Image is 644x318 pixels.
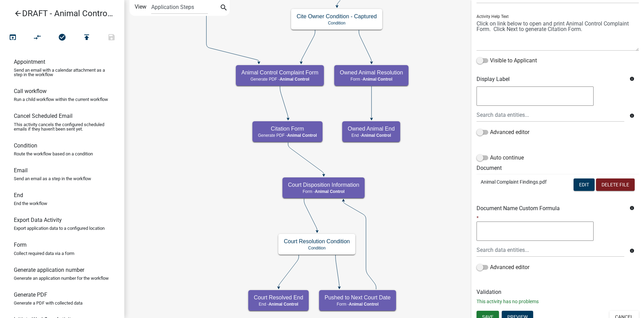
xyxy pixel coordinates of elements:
[340,69,403,76] h5: Owned Animal Resolution
[14,142,37,149] h6: Condition
[241,77,318,82] p: Generate PDF -
[477,298,639,305] p: This activity has no problems
[284,238,350,245] h5: Court Resolution Condition
[220,3,228,13] i: search
[349,302,378,307] span: Animal Control
[99,30,124,45] button: Save
[14,59,45,65] h6: Appointment
[14,251,74,256] p: Collect required data via a form
[0,30,124,47] div: Workflow actions
[361,133,391,138] span: Animal Control
[50,30,75,45] button: No problems
[14,68,110,77] p: Send an email with a calendar attachment as a step in the workflow
[325,294,391,301] h5: Pushed to Next Court Date
[477,128,529,136] label: Advanced editor
[14,152,93,156] p: Route the workflow based on a condition
[288,189,359,194] p: Form -
[218,3,229,14] button: search
[9,33,17,43] i: open_in_browser
[477,243,624,257] input: Search data entities...
[6,6,113,21] a: DRAFT - Animal Control Complaint
[14,267,84,273] h6: Generate application number
[477,108,624,122] input: Search data entities...
[284,246,350,250] p: Condition
[629,206,634,211] i: info
[280,77,309,82] span: Animal Control
[363,77,392,82] span: Animal Control
[340,77,403,82] p: Form -
[629,248,634,253] i: info
[83,33,91,43] i: publish
[287,133,317,138] span: Animal Control
[14,167,28,174] h6: Email
[297,13,377,20] h5: Cite Owner Condition - Captured
[25,30,50,45] button: Auto Layout
[348,125,395,132] h5: Owned Animal End
[288,182,359,188] h5: Court Disposition Information
[58,33,66,43] i: check_circle
[348,133,395,138] p: End -
[14,217,62,223] h6: Export Data Activity
[629,113,634,118] i: info
[14,192,23,198] h6: End
[241,69,318,76] h5: Animal Control Complaint Form
[258,125,317,132] h5: Citation Form
[477,165,639,171] h6: Document
[269,302,298,307] span: Animal Control
[14,113,73,119] h6: Cancel Scheduled Email
[574,178,595,191] button: Edit
[254,294,303,301] h5: Court Resolved End
[629,76,634,81] i: info
[14,291,47,298] h6: Generate PDF
[14,97,108,102] p: Run a child workflow within the current workflow
[477,76,624,82] h6: Display Label
[14,122,110,131] p: This activity cancels the configured scheduled emails if they haven't been sent yet.
[315,189,345,194] span: Animal Control
[481,178,556,186] p: Animal Complaint Findings.pdf
[596,178,635,191] button: Delete File
[477,57,537,65] label: Visible to Applicant
[477,263,529,271] label: Advanced editor
[477,205,624,212] h6: Document Name Custom Formula
[258,133,317,138] p: Generate PDF -
[325,302,391,307] p: Form -
[0,30,25,45] button: Test Workflow
[14,88,47,94] h6: Call workflow
[14,242,27,248] h6: Form
[14,226,105,230] p: Export application data to a configured location
[14,201,47,206] p: End the workflow
[14,9,22,19] i: arrow_back
[74,30,99,45] button: Publish
[33,33,42,43] i: compare_arrows
[297,21,377,25] p: Condition
[477,154,524,162] label: Auto continue
[477,289,639,295] h6: Validation
[14,301,83,305] p: Generate a PDF with collected data
[254,302,303,307] p: End -
[14,276,109,280] p: Generate an application number for the workflow
[107,33,116,43] i: save
[14,176,91,181] p: Send an email as a step in the workflow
